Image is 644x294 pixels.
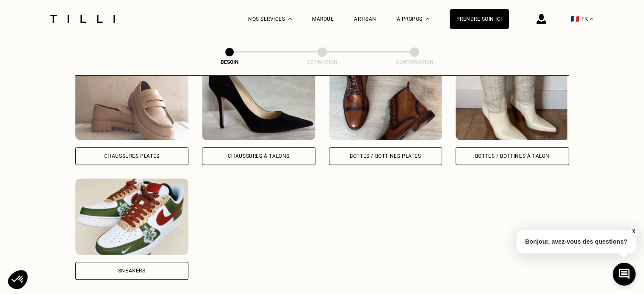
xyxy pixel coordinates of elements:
[517,230,636,253] p: Bonjour, avez-vous des questions?
[329,64,442,140] img: Tilli retouche votre Bottes / Bottines plates
[288,18,292,20] img: Menu déroulant
[104,154,160,159] div: Chaussures Plates
[456,64,569,140] img: Tilli retouche votre Bottes / Bottines à talon
[312,16,334,22] a: Marque
[118,268,146,273] div: Sneakers
[475,154,550,159] div: Bottes / Bottines à talon
[372,59,457,65] div: Confirmation
[629,227,638,236] button: X
[75,179,189,255] img: Tilli retouche votre Sneakers
[280,59,365,65] div: Estimation
[202,64,315,140] img: Tilli retouche votre Chaussures à Talons
[536,14,546,24] img: icône connexion
[187,59,272,65] div: Besoin
[590,18,593,20] img: menu déroulant
[354,16,376,22] a: Artisan
[228,154,290,159] div: Chaussures à Talons
[571,15,579,23] span: 🇫🇷
[47,15,118,23] img: Logo du service de couturière Tilli
[450,9,509,29] a: Prendre soin ici
[350,154,421,159] div: Bottes / Bottines plates
[75,64,189,140] img: Tilli retouche votre Chaussures Plates
[426,18,429,20] img: Menu déroulant à propos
